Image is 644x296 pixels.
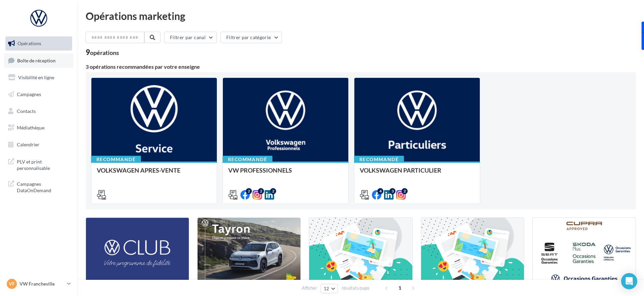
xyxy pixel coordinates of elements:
div: 2 [258,188,264,194]
span: VOLKSWAGEN APRES-VENTE [97,167,180,174]
a: PLV et print personnalisable [4,154,74,174]
span: Campagnes DataOnDemand [17,179,69,194]
span: 1 [394,283,405,293]
span: Contacts [17,108,36,114]
span: VOLKSWAGEN PARTICULIER [360,167,441,174]
a: Médiathèque [4,121,74,135]
a: VF VW Francheville [5,277,72,290]
div: 2 [246,188,252,194]
a: Boîte de réception [4,53,74,68]
span: résultats/page [342,285,370,291]
a: Visibilité en ligne [4,70,74,85]
div: 2 [402,188,408,194]
div: 9 [86,49,119,56]
span: VF [9,280,15,287]
a: Campagnes DataOnDemand [4,177,74,197]
span: 12 [324,286,329,291]
div: 3 opérations recommandées par votre enseigne [86,64,636,69]
a: Contacts [4,104,74,118]
div: 2 [270,188,276,194]
div: 3 [389,188,396,194]
a: Campagnes [4,87,74,101]
div: Recommandé [223,156,272,163]
span: Visibilité en ligne [18,75,54,80]
span: VW PROFESSIONNELS [228,167,292,174]
span: Calendrier [17,142,39,147]
span: Afficher [302,285,317,291]
div: Recommandé [91,156,141,163]
div: Recommandé [354,156,404,163]
span: Boîte de réception [17,57,56,63]
button: 12 [321,284,338,293]
div: 4 [377,188,383,194]
p: VW Francheville [20,280,64,287]
a: Opérations [4,36,74,51]
span: PLV et print personnalisable [17,157,69,172]
span: Campagnes [17,91,41,97]
button: Filtrer par canal [164,32,217,43]
a: Calendrier [4,138,74,152]
div: opérations [90,50,119,56]
div: Opérations marketing [86,11,636,21]
button: Filtrer par catégorie [221,32,282,43]
div: Open Intercom Messenger [621,273,637,289]
span: Médiathèque [17,125,45,130]
span: Opérations [18,40,41,46]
